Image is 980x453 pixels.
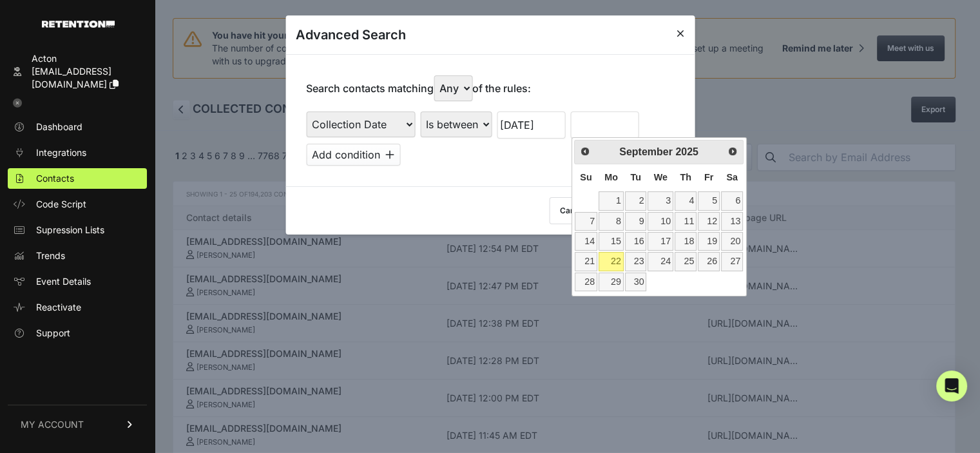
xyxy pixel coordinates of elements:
span: Saturday [726,172,738,182]
span: 2025 [675,146,698,157]
a: Dashboard [8,117,147,137]
img: Retention.com [42,21,115,28]
a: 21 [575,252,597,271]
span: Thursday [680,172,691,182]
a: Integrations [8,142,147,163]
a: 24 [648,252,673,271]
a: 28 [575,273,597,291]
button: Add condition [306,144,400,166]
span: Support [36,327,70,340]
a: 19 [698,232,720,251]
a: 17 [648,232,673,251]
span: Friday [704,172,713,182]
span: Reactivate [36,301,81,314]
a: 22 [599,252,624,271]
a: 23 [625,252,647,271]
span: September [619,146,673,157]
span: Trends [36,249,65,262]
span: Tuesday [630,172,641,182]
span: Next [727,146,738,157]
span: Code Script [36,198,86,211]
a: Next [724,142,742,160]
a: 3 [648,191,673,210]
a: 11 [675,212,697,231]
a: 16 [625,232,647,251]
span: Dashboard [36,120,82,133]
a: 12 [698,212,720,231]
a: MY ACCOUNT [8,405,147,444]
button: Cancel [549,197,597,224]
a: 13 [721,212,743,231]
span: [EMAIL_ADDRESS][DOMAIN_NAME] [32,66,111,90]
a: 14 [575,232,597,251]
a: Contacts [8,168,147,189]
a: 25 [675,252,697,271]
a: Supression Lists [8,220,147,240]
a: 5 [698,191,720,210]
h3: Advanced Search [296,26,406,44]
a: 18 [675,232,697,251]
span: Contacts [36,172,74,185]
span: Sunday [580,172,591,182]
a: Acton [EMAIL_ADDRESS][DOMAIN_NAME] [8,48,147,95]
a: 15 [599,232,624,251]
a: Event Details [8,271,147,292]
p: Search contacts matching of the rules: [306,75,531,101]
div: Open Intercom Messenger [936,371,967,401]
a: 20 [721,232,743,251]
a: 2 [625,191,647,210]
span: Prev [580,146,590,157]
span: Monday [604,172,618,182]
span: Event Details [36,275,91,288]
a: 8 [599,212,624,231]
a: Support [8,323,147,343]
a: 9 [625,212,647,231]
a: 7 [575,212,597,231]
a: 29 [599,273,624,291]
a: 27 [721,252,743,271]
span: Integrations [36,146,86,159]
span: Supression Lists [36,224,104,236]
a: 30 [625,273,647,291]
a: 1 [599,191,624,210]
a: 4 [675,191,697,210]
a: 10 [648,212,673,231]
span: MY ACCOUNT [21,418,84,431]
a: Code Script [8,194,147,215]
a: 26 [698,252,720,271]
a: Prev [576,142,595,160]
a: 6 [721,191,743,210]
div: Acton [32,52,142,65]
a: Trends [8,246,147,266]
span: Wednesday [654,172,668,182]
a: Reactivate [8,297,147,318]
